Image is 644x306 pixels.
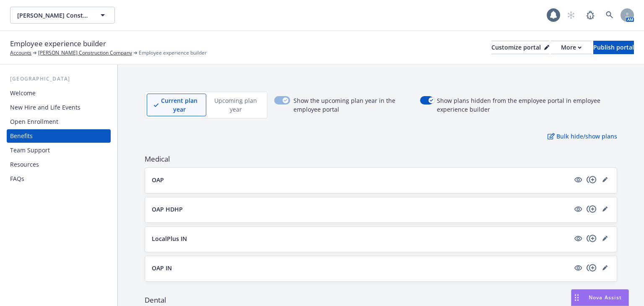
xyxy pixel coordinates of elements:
[7,115,111,128] a: Open Enrollment
[152,175,164,184] p: OAP
[491,41,549,54] div: Customize portal
[10,144,50,157] div: Team Support
[573,175,583,185] a: visible
[7,172,111,186] a: FAQs
[573,204,583,214] a: visible
[593,41,634,54] div: Publish portal
[10,172,24,186] div: FAQs
[152,234,570,243] button: LocalPlus IN
[10,129,33,143] div: Benefits
[7,144,111,157] a: Team Support
[10,7,115,24] button: [PERSON_NAME] Construction Company
[152,175,570,184] button: OAP
[587,263,597,273] a: copyPlus
[563,7,579,24] a: Start snowing
[491,41,549,54] button: Customize portal
[600,175,610,185] a: editPencil
[10,38,106,49] span: Employee experience builder
[600,263,610,273] a: editPencil
[10,49,31,57] a: Accounts
[551,41,592,54] button: More
[145,154,617,164] span: Medical
[561,41,582,54] div: More
[593,41,634,54] button: Publish portal
[600,204,610,214] a: editPencil
[10,101,80,114] div: New Hire and Life Events
[159,96,199,114] p: Current plan year
[10,115,58,128] div: Open Enrollment
[573,263,583,273] a: visible
[587,233,597,243] a: copyPlus
[600,233,610,243] a: editPencil
[139,49,207,57] span: Employee experience builder
[571,290,582,306] div: Drag to move
[589,294,622,301] span: Nova Assist
[587,204,597,214] a: copyPlus
[587,175,597,185] a: copyPlus
[152,264,172,272] p: OAP IN
[152,234,187,243] p: LocalPlus IN
[10,158,39,171] div: Resources
[573,233,583,243] a: visible
[38,49,132,57] a: [PERSON_NAME] Construction Company
[213,96,258,114] p: Upcoming plan year
[7,101,111,114] a: New Hire and Life Events
[582,7,599,24] a: Report a Bug
[7,75,111,83] div: [GEOGRAPHIC_DATA]
[293,96,414,114] span: Show the upcoming plan year in the employee portal
[17,11,90,20] span: [PERSON_NAME] Construction Company
[152,205,183,214] p: OAP HDHP
[548,132,617,141] p: Bulk hide/show plans
[145,295,617,305] span: Dental
[601,7,618,24] a: Search
[7,129,111,143] a: Benefits
[7,86,111,100] a: Welcome
[7,158,111,171] a: Resources
[10,86,36,100] div: Welcome
[152,264,570,272] button: OAP IN
[152,205,570,214] button: OAP HDHP
[571,289,629,306] button: Nova Assist
[437,96,617,114] span: Show plans hidden from the employee portal in employee experience builder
